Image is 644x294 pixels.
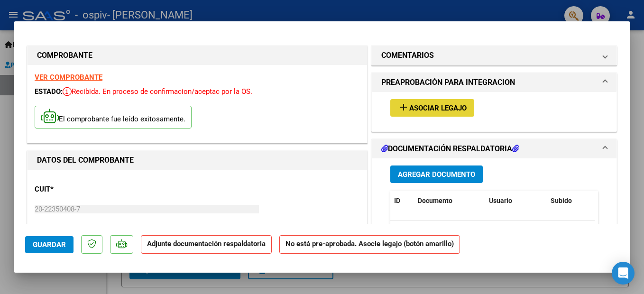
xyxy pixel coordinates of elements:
[37,51,92,60] strong: COMPROBANTE
[63,87,252,96] span: Recibida. En proceso de confirmacion/aceptac por la OS.
[381,77,515,88] h1: PREAPROBACIÓN PARA INTEGRACION
[35,73,102,82] a: VER COMPROBANTE
[485,191,547,211] datatable-header-cell: Usuario
[35,106,192,129] p: El comprobante fue leído exitosamente.
[390,191,414,211] datatable-header-cell: ID
[418,197,452,204] span: Documento
[551,197,572,204] span: Subido
[372,92,616,131] div: PREAPROBACIÓN PARA INTEGRACION
[35,184,132,195] p: CUIT
[612,262,635,285] div: Open Intercom Messenger
[372,73,616,92] mat-expansion-panel-header: PREAPROBACIÓN PARA INTEGRACION
[390,221,595,245] div: No data to display
[547,191,594,211] datatable-header-cell: Subido
[414,191,485,211] datatable-header-cell: Documento
[394,197,400,204] span: ID
[390,165,483,183] button: Agregar Documento
[594,191,642,211] datatable-header-cell: Acción
[381,50,434,61] h1: COMENTARIOS
[489,197,512,204] span: Usuario
[25,236,74,253] button: Guardar
[372,46,616,65] mat-expansion-panel-header: COMENTARIOS
[37,156,134,165] strong: DATOS DEL COMPROBANTE
[147,239,266,248] strong: Adjunte documentación respaldatoria
[372,139,616,158] mat-expansion-panel-header: DOCUMENTACIÓN RESPALDATORIA
[33,240,66,249] span: Guardar
[398,101,409,113] mat-icon: add
[381,143,519,155] h1: DOCUMENTACIÓN RESPALDATORIA
[398,170,475,179] span: Agregar Documento
[390,99,474,117] button: Asociar Legajo
[409,104,467,112] span: Asociar Legajo
[35,87,63,96] span: ESTADO:
[279,235,460,254] strong: No está pre-aprobada. Asocie legajo (botón amarillo)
